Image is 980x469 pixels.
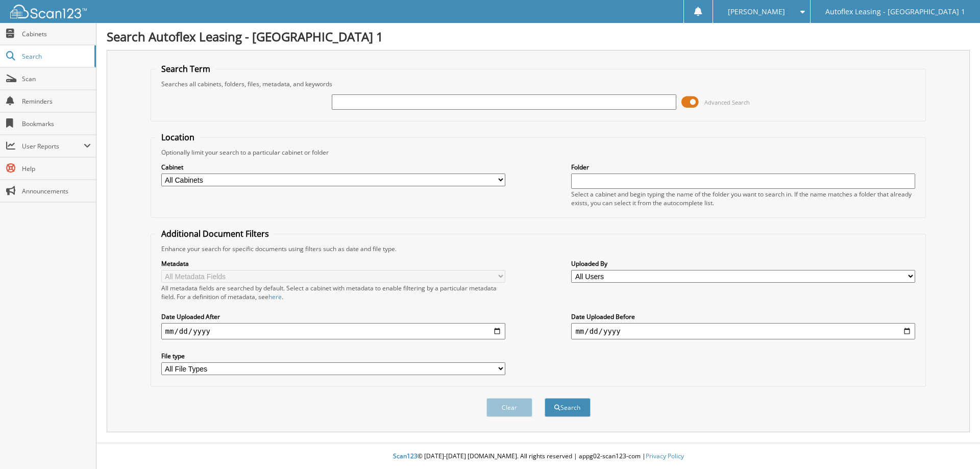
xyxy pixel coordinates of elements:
a: here [268,292,282,301]
legend: Location [156,132,200,143]
span: Bookmarks [22,119,91,128]
span: User Reports [22,142,84,151]
span: Reminders [22,97,91,106]
input: end [571,323,915,339]
div: Searches all cabinets, folders, files, metadata, and keywords [156,80,921,88]
label: Date Uploaded After [161,312,505,321]
span: Autoflex Leasing - [GEOGRAPHIC_DATA] 1 [825,9,965,15]
legend: Additional Document Filters [156,228,274,239]
button: Clear [486,398,532,417]
label: Uploaded By [571,259,915,268]
span: Search [22,52,89,61]
div: All metadata fields are searched by default. Select a cabinet with metadata to enable filtering b... [161,284,505,301]
img: scan123-logo-white.svg [10,5,87,18]
button: Search [545,398,591,417]
label: Date Uploaded Before [571,312,915,321]
span: [PERSON_NAME] [728,9,785,15]
div: Enhance your search for specific documents using filters such as date and file type. [156,244,921,253]
span: Cabinets [22,30,91,38]
label: Folder [571,163,915,171]
span: Help [22,164,91,173]
label: Cabinet [161,163,505,171]
span: Advanced Search [704,98,750,106]
div: Select a cabinet and begin typing the name of the folder you want to search in. If the name match... [571,190,915,207]
div: Optionally limit your search to a particular cabinet or folder [156,148,921,157]
label: Metadata [161,259,505,268]
legend: Search Term [156,63,215,75]
label: File type [161,352,505,360]
div: © [DATE]-[DATE] [DOMAIN_NAME]. All rights reserved | appg02-scan123-com | [96,444,980,469]
h1: Search Autoflex Leasing - [GEOGRAPHIC_DATA] 1 [107,28,970,45]
input: start [161,323,505,339]
span: Scan [22,75,91,83]
span: Scan123 [393,452,418,460]
a: Privacy Policy [646,452,684,460]
span: Announcements [22,187,91,195]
